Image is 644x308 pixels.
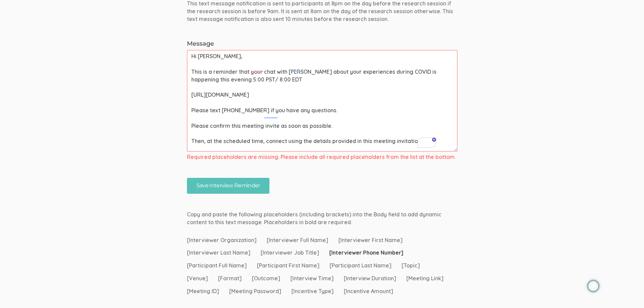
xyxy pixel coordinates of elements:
span: [Incentive Type] [291,287,334,295]
span: [Interviewer Phone Number] [329,249,403,257]
span: [Format] [218,275,242,282]
span: [Incentive Amount] [344,287,393,295]
span: [Meeting Password] [229,287,281,295]
span: Required placeholders are missing. Please include all required placeholders from the list at the ... [187,153,457,161]
span: [Meeting ID] [187,287,219,295]
span: [Topic] [402,262,420,269]
input: Save Interview Reminder [187,178,269,194]
span: [Interviewer Organization] [187,236,257,244]
span: [Participant First Name] [257,262,319,269]
span: [Outcome] [252,275,280,282]
span: [Participant Last Name] [330,262,391,269]
p: Copy and paste the following placeholders (including brackets) into the Body field to add dynamic... [187,211,457,226]
iframe: Chat Widget [610,276,644,308]
span: [Interviewer Job Title] [261,249,319,257]
span: [Participant Full Name] [187,262,247,269]
span: [Interview Time] [290,275,334,282]
span: [Venue] [187,275,208,282]
span: [Interview Duration] [344,275,396,282]
span: [Interviewer Full Name] [267,236,328,244]
textarea: To enrich screen reader interactions, please activate Accessibility in Grammarly extension settings [187,50,457,151]
label: Message [187,40,457,48]
span: [Interviewer First Name] [338,236,403,244]
span: [Interviewer Last Name] [187,249,251,257]
span: [Meeting Link] [406,275,444,282]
